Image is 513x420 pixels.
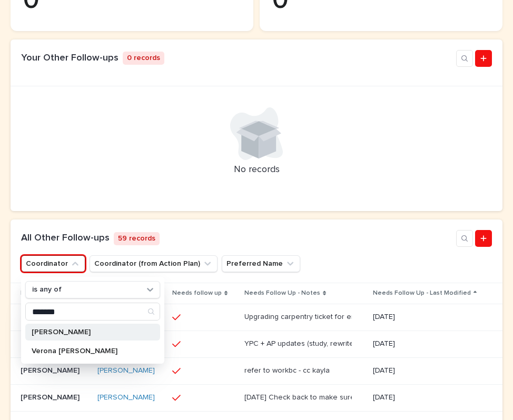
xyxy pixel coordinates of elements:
p: 0 records [123,52,164,65]
button: Coordinator (from Action Plan) [90,255,218,272]
tr: [PERSON_NAME][PERSON_NAME] [PERSON_NAME] YPC + AP updates (study, rewrite) [DATE] [11,331,502,357]
p: [PERSON_NAME] [32,328,143,336]
tr: [PERSON_NAME][PERSON_NAME] [PERSON_NAME] refer to workbc - cc kayla [DATE] [11,357,502,384]
p: [DATE] [373,313,478,322]
input: Search [26,303,160,320]
p: [DATE] [373,393,478,402]
a: All Other Follow-ups [21,233,110,243]
tr: [PERSON_NAME][PERSON_NAME] [PERSON_NAME] Upgrading carpentry ticket for employment. [DATE] [11,304,502,331]
div: refer to workbc - cc kayla [244,366,330,375]
p: is any of [32,285,62,294]
button: Preferred Name [222,255,300,272]
p: No records [17,164,496,176]
button: Coordinator [21,255,85,272]
p: Needs Follow Up - Notes [244,287,320,299]
p: 59 records [114,232,160,245]
a: Add new record [475,50,492,67]
div: Upgrading carpentry ticket for employment. [244,313,350,322]
a: [PERSON_NAME] [97,393,155,402]
a: [PERSON_NAME] [97,366,155,375]
p: Verona [PERSON_NAME] [32,347,143,355]
tr: [PERSON_NAME][PERSON_NAME] [PERSON_NAME] [DATE] Check back to make sure course was successfully e... [11,384,502,411]
a: Add new record [475,230,492,247]
p: [DATE] [373,339,478,348]
p: [PERSON_NAME] [21,364,82,375]
p: Needs follow up [172,287,222,299]
div: [DATE] Check back to make sure course was successfully enrolled in. / [DATE] ([GEOGRAPHIC_DATA]) ... [244,393,350,402]
div: Search [25,303,160,321]
p: [PERSON_NAME] [21,391,82,402]
a: Your Other Follow-ups [21,53,119,63]
p: Needs Follow Up - Last Modified [373,287,471,299]
div: YPC + AP updates (study, rewrite) [244,339,350,348]
p: [DATE] [373,366,478,375]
